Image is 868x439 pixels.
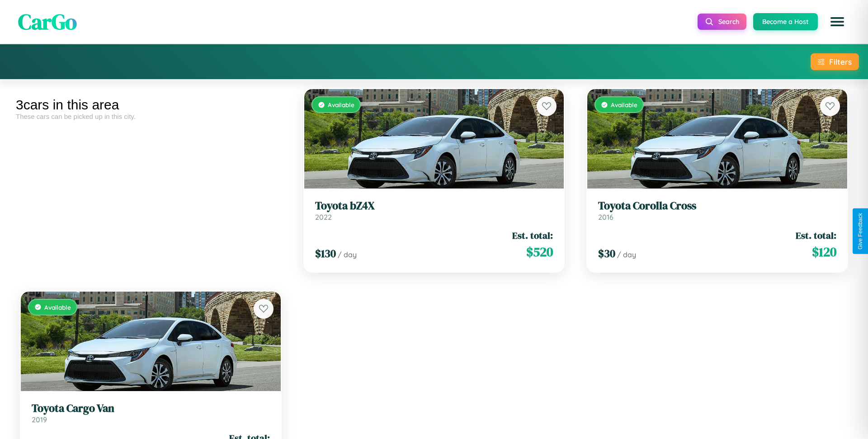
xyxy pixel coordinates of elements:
span: 2019 [32,415,47,424]
button: Filters [811,53,859,70]
span: Search [718,18,739,26]
h3: Toyota bZ4X [315,199,553,212]
div: Give Feedback [857,213,863,250]
span: $ 120 [812,243,836,261]
span: Available [328,101,354,109]
h3: Toyota Corolla Cross [598,199,836,212]
button: Become a Host [753,13,818,30]
span: Est. total: [796,229,836,242]
span: CarGo [18,7,77,37]
div: These cars can be picked up in this city. [16,113,286,120]
a: Toyota Corolla Cross2016 [598,199,836,222]
span: 2022 [315,212,332,222]
span: Available [611,101,637,109]
a: Toyota Cargo Van2019 [32,402,270,424]
span: / day [617,250,636,259]
span: / day [338,250,357,259]
button: Open menu [825,9,850,34]
a: Toyota bZ4X2022 [315,199,553,222]
div: 3 cars in this area [16,97,286,113]
button: Search [698,14,746,30]
span: Available [44,303,71,311]
span: Est. total: [512,229,553,242]
span: $ 30 [598,246,615,261]
span: $ 130 [315,246,336,261]
span: $ 520 [526,243,553,261]
h3: Toyota Cargo Van [32,402,270,415]
span: 2016 [598,212,613,222]
div: Filters [829,57,852,66]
